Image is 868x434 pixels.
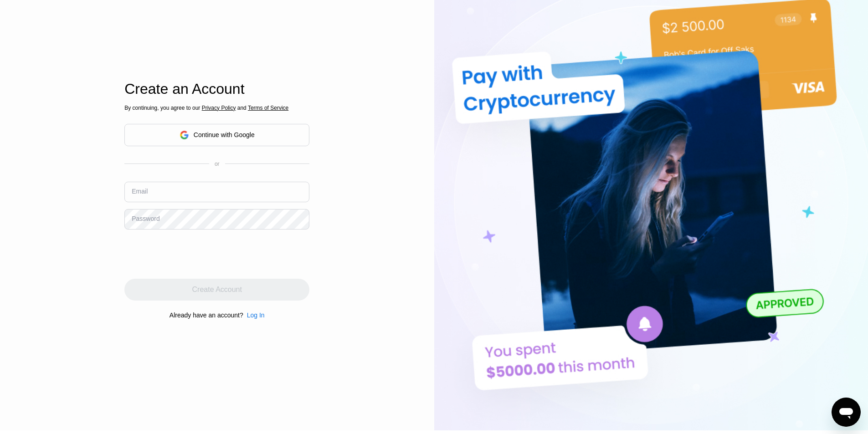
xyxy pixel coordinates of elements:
div: Password [132,215,159,222]
span: Privacy Policy [202,105,236,111]
iframe: reCAPTCHA [124,236,263,272]
div: Log In [243,311,265,319]
span: Terms of Service [248,105,288,111]
div: Already have an account? [169,311,243,319]
iframe: Button to launch messaging window [832,398,861,427]
div: By continuing, you agree to our [124,105,309,111]
span: and [236,105,248,111]
div: or [215,161,220,167]
div: Continue with Google [124,124,309,146]
div: Continue with Google [194,131,255,138]
div: Create an Account [124,81,309,97]
div: Email [132,188,148,195]
div: Log In [247,311,265,319]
